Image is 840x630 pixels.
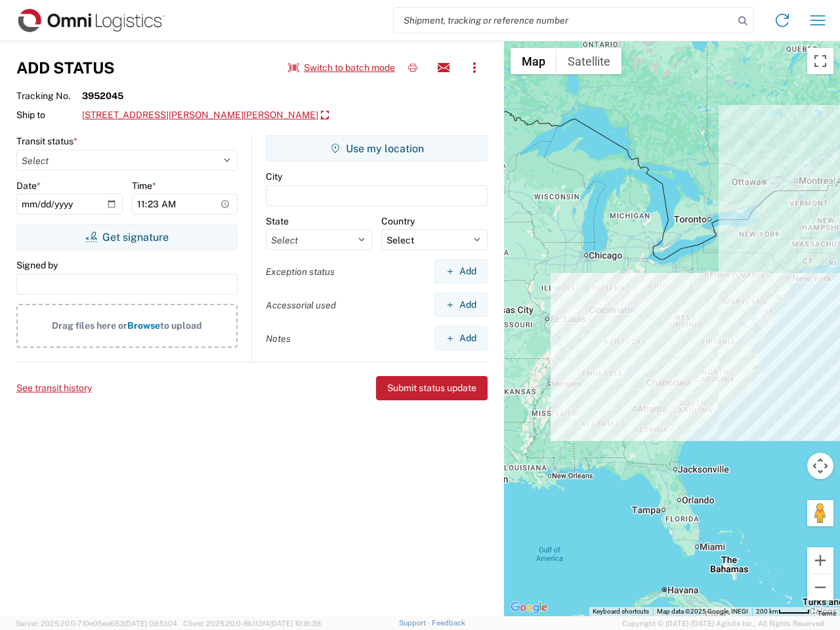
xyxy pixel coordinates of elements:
[511,48,556,74] button: Show street map
[394,8,734,33] input: Shipment, tracking or reference number
[807,48,833,74] button: Toggle fullscreen view
[16,377,92,399] button: See transit history
[16,58,115,77] h3: Add Status
[807,500,833,526] button: Drag Pegman onto the map to open Street View
[752,607,814,616] button: Map Scale: 200 km per 44 pixels
[756,608,778,615] span: 200 km
[556,48,621,74] button: Show satellite imagery
[266,215,289,227] label: State
[82,104,329,127] a: [STREET_ADDRESS][PERSON_NAME][PERSON_NAME]
[124,619,177,627] span: [DATE] 09:51:04
[160,320,202,331] span: to upload
[507,599,551,616] a: Open this area in Google Maps (opens a new window)
[82,90,123,102] strong: 3952045
[16,259,58,271] label: Signed by
[16,224,238,250] button: Get signature
[432,619,465,627] a: Feedback
[807,574,833,600] button: Zoom out
[52,320,127,331] span: Drag files here or
[399,619,432,627] a: Support
[381,215,415,227] label: Country
[807,453,833,479] button: Map camera controls
[376,376,488,400] button: Submit status update
[16,180,41,192] label: Date
[132,180,156,192] label: Time
[807,547,833,574] button: Zoom in
[16,90,82,102] span: Tracking No.
[434,259,488,283] button: Add
[266,266,335,278] label: Exception status
[266,135,488,161] button: Use my location
[183,619,321,627] span: Client: 2025.20.0-8b113f4
[288,57,395,79] button: Switch to batch mode
[657,608,748,615] span: Map data ©2025 Google, INEGI
[622,618,824,629] span: Copyright © [DATE]-[DATE] Agistix Inc., All Rights Reserved
[266,171,282,182] label: City
[266,299,336,311] label: Accessorial used
[593,607,649,616] button: Keyboard shortcuts
[434,293,488,317] button: Add
[127,320,160,331] span: Browse
[434,326,488,350] button: Add
[270,619,321,627] span: [DATE] 10:16:38
[818,610,836,617] a: Terms
[507,599,551,616] img: Google
[16,619,177,627] span: Server: 2025.20.0-710e05ee653
[16,109,82,121] span: Ship to
[266,333,291,345] label: Notes
[16,135,77,147] label: Transit status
